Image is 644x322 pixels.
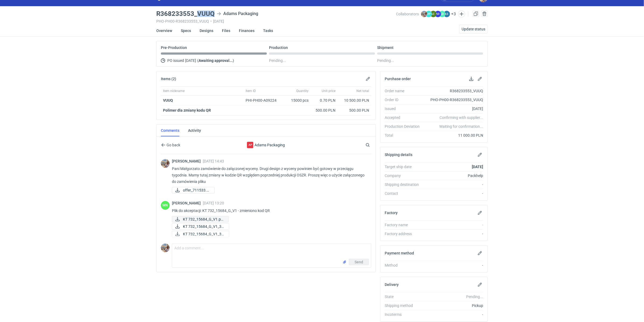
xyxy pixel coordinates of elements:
div: 500.00 PLN [340,108,369,113]
h2: Purchase order [385,77,411,81]
p: Pre-Production [161,45,187,50]
div: [DATE] [424,106,483,111]
span: Go back [165,143,180,147]
div: - [424,312,483,317]
div: PHO-PH00-R368233553_VUUQ [DATE] [156,19,396,23]
div: Incoterms [385,312,424,317]
a: Duplicate [473,10,479,17]
div: Adams Packaging [217,10,258,17]
em: Pending... [466,295,483,299]
div: 11 000.00 PLN [424,133,483,138]
div: Michał Palasek [161,243,170,252]
button: Edit factory details [477,210,483,216]
div: Adams Packaging [247,142,253,148]
span: [DATE] [185,57,196,64]
figcaption: ŁC [430,11,437,17]
div: Production Deviation [385,124,424,129]
p: Production [269,45,288,50]
button: Cancel order [481,10,488,17]
strong: VUUQ [163,98,173,102]
div: Małgorzata Nowotna [161,201,170,210]
span: Quantity [296,89,309,93]
span: KT 732_15684_G_V1_3D... [183,231,225,237]
input: Search [365,142,382,148]
a: KT 732_15684_G_V1_3D... [172,223,229,230]
a: Specs [181,25,191,37]
span: Update status [462,27,485,31]
div: Target ship date [385,164,424,169]
div: Contact [385,191,424,196]
span: [DATE] 13:20 [203,201,224,205]
button: Edit items [365,76,371,82]
div: - [424,182,483,187]
em: Waiting for confirmation... [439,124,483,129]
div: Shipping method [385,303,424,308]
h2: Shipping details [385,153,412,157]
span: Collaborators [396,12,419,16]
a: KT 732_15684_G_V1.pd... [172,216,229,222]
p: Pani Małgorzato zamówienie do załączonej wyceny. Drugi design z wyceny powinien być gotowy w prze... [172,165,367,185]
button: Download PO [468,76,475,82]
div: KT 732_15684_G_V1_3D ruch.pdf [172,223,226,230]
div: Company [385,173,424,178]
h2: Items (2) [161,77,176,81]
div: Total [385,133,424,138]
a: Tasks [263,25,273,37]
button: Update status [459,25,488,33]
span: Send [355,260,363,264]
button: Edit collaborators [458,10,465,17]
div: 10 500.00 PLN [340,98,369,103]
h2: Delivery [385,282,399,287]
figcaption: AD [435,11,441,17]
a: offer_711533.pdf [172,187,215,193]
div: - [424,191,483,196]
img: Michał Palasek [161,159,170,168]
button: Edit payment method [477,250,483,256]
button: +3 [451,12,456,16]
div: Order ID [385,97,424,102]
span: Item ID [246,89,256,93]
span: ) [233,58,234,63]
div: - [424,231,483,236]
h2: Payment method [385,251,414,255]
span: [DATE] 14:43 [203,159,224,163]
button: Edit delivery details [477,281,483,288]
a: Files [222,25,230,37]
span: offer_711533.pdf [183,187,210,193]
span: Net total [356,89,369,93]
figcaption: MN [161,201,170,210]
div: Pending... [377,57,483,64]
strong: Awaiting approval... [199,58,233,63]
figcaption: ŁD [439,11,445,17]
div: Factory name [385,222,424,228]
strong: [DATE] [472,165,483,169]
div: 500.00 PLN [313,108,335,113]
div: 0.70 PLN [313,98,335,103]
div: Adams Packaging [222,142,310,148]
span: KT 732_15684_G_V1.pd... [183,216,224,222]
span: ( [197,58,199,63]
div: 15000 pcs [284,95,311,105]
div: State [385,294,424,299]
span: Item nickname [163,89,185,93]
h3: R368233553_VUUQ [156,10,215,17]
figcaption: AP [247,142,253,148]
span: KT 732_15684_G_V1_3D... [183,224,225,229]
em: Confirming with supplier... [440,115,483,120]
div: Method [385,263,424,268]
button: Edit purchase order [477,76,483,82]
img: Michał Palasek [421,11,427,17]
div: R368233553_VUUQ [424,88,483,94]
p: Shipment [377,45,394,50]
a: Finances [239,25,254,37]
span: • [210,19,212,23]
button: Send [349,259,369,265]
button: Go back [161,142,181,148]
div: KT 732_15684_G_V1.pdf [172,216,226,222]
span: [PERSON_NAME] [172,201,203,205]
a: KT 732_15684_G_V1_3D... [172,231,229,237]
span: Unit price [322,89,335,93]
a: Overview [156,25,172,37]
